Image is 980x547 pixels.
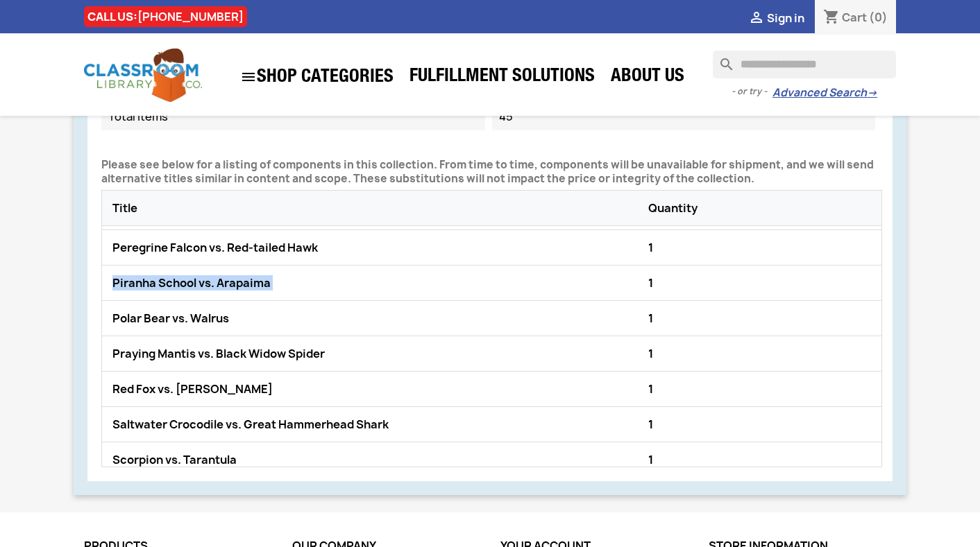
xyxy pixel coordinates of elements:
[732,85,772,98] span: - or try -
[109,379,645,399] div: Red Fox vs. [PERSON_NAME]
[109,308,645,329] div: Polar Bear vs. Walrus
[233,62,400,92] a: SHOP CATEGORIES
[240,69,257,85] i: 
[109,414,645,435] div: Saltwater Crocodile vs. Great Hammerhead Shark
[109,449,645,470] div: Scorpion vs. Tarantula
[823,10,840,26] i: shopping_cart
[403,64,602,92] a: Fulfillment Solutions
[645,198,875,218] div: Quantity
[84,49,202,102] img: Classroom Library Company
[645,414,875,435] div: 1
[767,10,804,26] span: Sign in
[84,6,247,27] div: CALL US:
[842,10,867,25] span: Cart
[748,10,804,26] a:  Sign in
[109,237,645,258] div: Peregrine Falcon vs. Red-tailed Hawk
[645,308,875,329] div: 1
[645,272,875,293] div: 1
[748,10,765,27] i: 
[713,51,896,78] input: Search
[713,51,729,67] i: search
[867,86,877,100] span: →
[645,343,875,364] div: 1
[869,10,888,25] span: (0)
[772,86,877,100] a: Advanced Search→
[604,64,691,92] a: About Us
[109,272,645,293] div: Piranha School vs. Arapaima
[492,103,876,130] dd: 45
[101,103,485,130] dt: Total Items
[645,379,875,399] div: 1
[137,9,244,24] a: [PHONE_NUMBER]
[645,237,875,258] div: 1
[109,343,645,364] div: Praying Mantis vs. Black Widow Spider
[101,158,882,186] p: Please see below for a listing of components in this collection. From time to time, components wi...
[109,198,645,218] div: Title
[645,449,875,470] div: 1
